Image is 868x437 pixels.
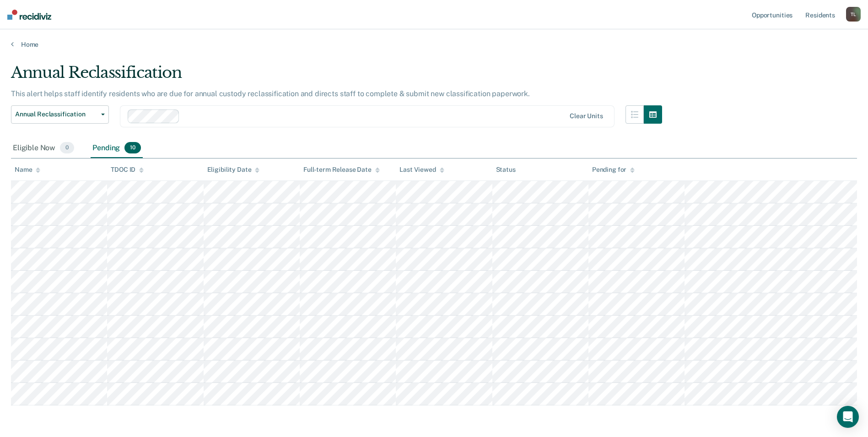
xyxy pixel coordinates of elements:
div: Eligibility Date [207,166,260,174]
div: Pending for [592,166,635,174]
div: Name [15,166,40,174]
div: Status [496,166,516,174]
div: Pending10 [91,138,143,158]
div: Clear units [570,112,603,120]
div: Full-term Release Date [303,166,380,174]
p: This alert helps staff identify residents who are due for annual custody reclassification and dir... [11,89,530,98]
div: T L [846,7,861,22]
div: Last Viewed [399,166,444,174]
span: Annual Reclassification [15,110,97,118]
span: 0 [60,142,74,154]
div: Annual Reclassification [11,63,662,89]
button: Annual Reclassification [11,105,109,124]
div: TDOC ID [111,166,144,174]
a: Home [11,40,857,49]
button: TL [846,7,861,22]
span: 10 [124,142,141,154]
img: Recidiviz [7,10,51,20]
div: Open Intercom Messenger [837,406,859,428]
div: Eligible Now0 [11,138,76,158]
